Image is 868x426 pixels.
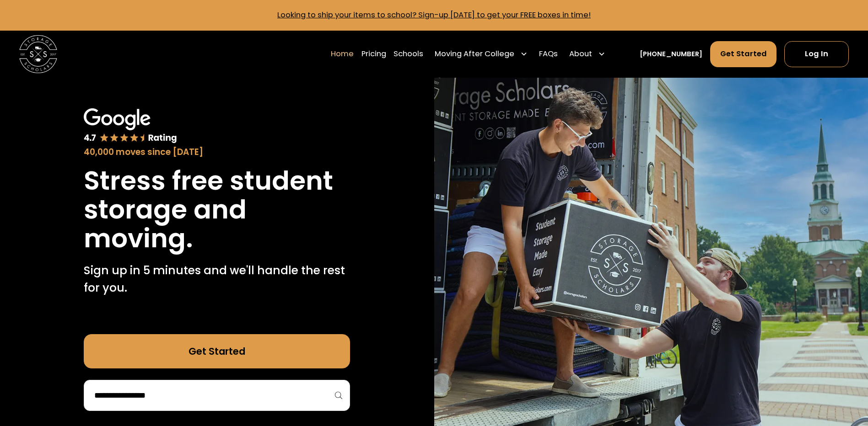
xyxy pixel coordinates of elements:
[784,41,849,67] a: Log In
[277,10,591,20] a: Looking to ship your items to school? Sign-up [DATE] to get your FREE boxes in time!
[84,166,350,253] h1: Stress free student storage and moving.
[84,108,177,144] img: Google 4.7 star rating
[19,35,57,73] a: home
[640,49,702,59] a: [PHONE_NUMBER]
[361,41,386,67] a: Pricing
[435,48,514,60] div: Moving After College
[84,146,350,159] div: 40,000 moves since [DATE]
[566,41,609,67] div: About
[331,41,354,67] a: Home
[710,41,777,67] a: Get Started
[19,35,57,73] img: Storage Scholars main logo
[539,41,558,67] a: FAQs
[431,41,532,67] div: Moving After College
[569,48,592,60] div: About
[84,334,350,368] a: Get Started
[394,41,423,67] a: Schools
[84,262,350,296] p: Sign up in 5 minutes and we'll handle the rest for you.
